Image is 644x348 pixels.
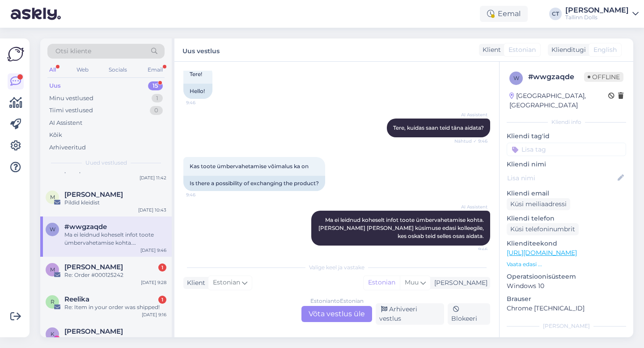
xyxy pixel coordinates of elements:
[64,327,123,335] span: Karin Purde
[310,297,364,305] div: Estonian to Estonian
[431,278,487,288] div: [PERSON_NAME]
[507,294,626,304] p: Brauser
[507,118,626,126] div: Kliendi info
[50,194,55,200] span: M
[593,45,617,55] span: English
[49,94,93,103] div: Minu vestlused
[142,311,166,318] div: [DATE] 9:16
[549,8,562,20] div: CT
[49,131,62,140] div: Kõik
[7,46,24,63] img: Askly Logo
[64,199,166,207] div: Pildid kleidist
[50,226,55,233] span: w
[213,278,240,288] span: Estonian
[148,81,163,90] div: 15
[509,91,608,110] div: [GEOGRAPHIC_DATA], [GEOGRAPHIC_DATA]
[479,45,501,55] div: Klient
[183,263,490,272] div: Valige keel ja vastake
[454,138,487,144] span: Nähtud ✓ 9:46
[183,176,325,191] div: Is there a possibility of exchanging the product?
[64,271,166,279] div: Re: Order #000125242
[507,272,626,281] p: Operatsioonisüsteem
[507,249,577,257] a: [URL][DOMAIN_NAME]
[107,64,129,76] div: Socials
[507,260,626,268] p: Vaata edasi ...
[49,119,82,127] div: AI Assistent
[55,47,91,56] span: Otsi kliente
[140,174,166,181] div: [DATE] 11:42
[183,84,212,99] div: Hello!
[448,303,490,325] div: Blokeeri
[64,303,166,311] div: Re: Item in your order was shipped!
[51,298,55,305] span: R
[405,278,419,286] span: Muu
[186,191,220,198] span: 9:46
[507,304,626,313] p: Chrome [TECHNICAL_ID]
[565,7,629,14] div: [PERSON_NAME]
[393,124,484,131] span: Tere, kuidas saan teid täna aidata?
[364,276,400,289] div: Estonian
[507,160,626,169] p: Kliendi nimi
[454,204,487,210] span: AI Assistent
[190,163,309,170] span: Kas toote ümbervahetamise võimalus ka on
[49,143,86,152] div: Arhiveeritud
[183,278,205,288] div: Klient
[454,246,487,253] span: 9:46
[47,64,58,76] div: All
[507,239,626,248] p: Klienditeekond
[565,14,629,21] div: Tallinn Dolls
[49,106,93,115] div: Tiimi vestlused
[146,64,165,76] div: Email
[64,295,89,303] span: Reelika
[158,296,166,304] div: 1
[150,106,163,115] div: 0
[49,81,61,90] div: Uus
[64,231,166,247] div: Ma ei leidnud koheselt infot toote ümbervahetamise kohta. [PERSON_NAME] [PERSON_NAME] küsimuse ed...
[141,279,166,286] div: [DATE] 9:28
[507,322,626,330] div: [PERSON_NAME]
[301,306,372,322] div: Võta vestlus üle
[152,94,163,103] div: 1
[507,189,626,198] p: Kliendi email
[190,71,202,77] span: Tere!
[64,223,107,231] span: #wwgzaqde
[138,207,166,213] div: [DATE] 10:43
[507,173,616,183] input: Lisa nimi
[507,132,626,141] p: Kliendi tag'id
[507,198,570,210] div: Küsi meiliaadressi
[454,111,487,118] span: AI Assistent
[480,6,528,22] div: Eemal
[64,191,123,199] span: Margery Kihho
[318,216,485,239] span: Ma ei leidnud koheselt infot toote ümbervahetamise kohta. [PERSON_NAME] [PERSON_NAME] küsimuse ed...
[158,263,166,272] div: 1
[75,64,90,76] div: Web
[584,72,623,82] span: Offline
[376,303,444,325] div: Arhiveeri vestlus
[528,72,584,82] div: # wwgzaqde
[507,143,626,156] input: Lisa tag
[508,45,536,55] span: Estonian
[565,7,639,21] a: [PERSON_NAME]Tallinn Dolls
[182,44,220,56] label: Uus vestlus
[64,263,123,271] span: Monika Vodi
[50,266,55,273] span: M
[513,75,519,81] span: w
[186,99,220,106] span: 9:46
[548,45,586,55] div: Klienditugi
[51,331,55,337] span: K
[140,247,166,254] div: [DATE] 9:46
[85,159,127,167] span: Uued vestlused
[507,335,626,345] p: Märkmed
[507,214,626,223] p: Kliendi telefon
[507,281,626,291] p: Windows 10
[507,223,579,235] div: Küsi telefoninumbrit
